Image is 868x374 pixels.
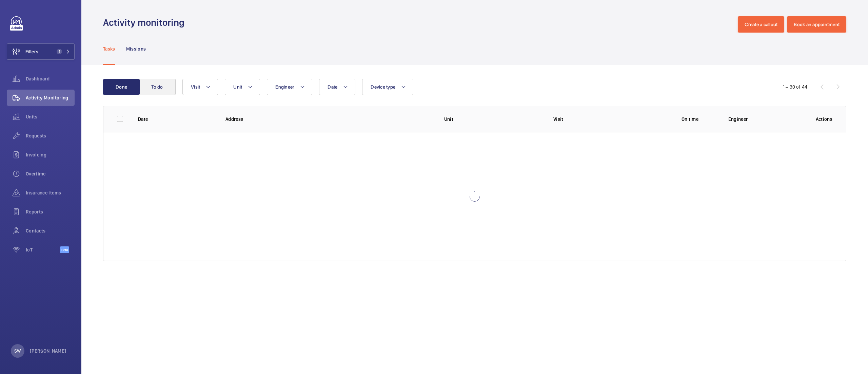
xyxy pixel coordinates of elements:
[26,227,75,234] span: Contacts
[328,84,337,90] span: Date
[26,170,75,177] span: Overtime
[362,79,413,95] button: Device type
[728,116,805,123] p: Engineer
[138,116,215,123] p: Date
[60,246,69,253] span: Beta
[26,132,75,139] span: Requests
[371,84,395,90] span: Device type
[783,83,807,90] div: 1 – 30 of 44
[225,79,260,95] button: Unit
[182,79,218,95] button: Visit
[663,116,717,123] p: On time
[225,116,433,123] p: Address
[233,84,242,90] span: Unit
[738,16,784,33] button: Create a callout
[26,151,75,158] span: Invoicing
[191,84,200,90] span: Visit
[553,116,652,123] p: Visit
[7,43,75,60] button: Filters1
[103,16,189,29] h1: Activity monitoring
[787,16,846,33] button: Book an appointment
[139,79,176,95] button: To do
[126,45,146,52] p: Missions
[26,75,75,82] span: Dashboard
[103,45,115,52] p: Tasks
[26,208,75,215] span: Reports
[30,348,66,354] p: [PERSON_NAME]
[57,49,62,54] span: 1
[26,246,60,253] span: IoT
[444,116,542,123] p: Unit
[816,116,832,123] p: Actions
[26,189,75,196] span: Insurance items
[26,94,75,101] span: Activity Monitoring
[26,113,75,120] span: Units
[319,79,355,95] button: Date
[275,84,294,90] span: Engineer
[103,79,140,95] button: Done
[267,79,312,95] button: Engineer
[25,48,38,55] span: Filters
[14,348,21,354] p: SW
